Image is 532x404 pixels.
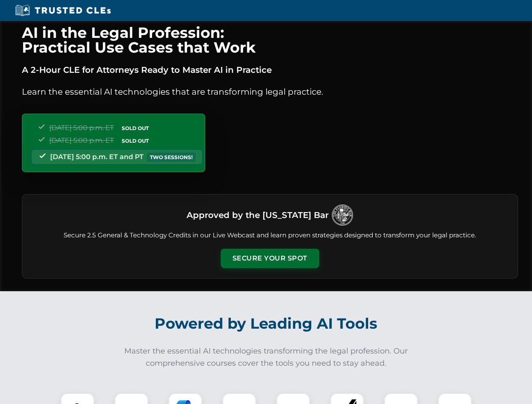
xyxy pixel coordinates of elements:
img: Trusted CLEs [13,4,113,17]
h1: AI in the Legal Profession: Practical Use Cases that Work [22,25,518,55]
p: Master the essential AI technologies transforming the legal profession. Our comprehensive courses... [119,345,414,369]
span: SOLD OUT [119,124,152,133]
p: Learn the essential AI technologies that are transforming legal practice. [22,85,518,98]
p: A 2-Hour CLE for Attorneys Ready to Master AI in Practice [22,63,518,77]
button: Secure Your Spot [221,249,319,268]
img: Logo [332,205,353,226]
span: [DATE] 5:00 p.m. ET [49,124,114,132]
span: [DATE] 5:00 p.m. ET [49,136,114,144]
span: SOLD OUT [119,136,152,145]
h2: Powered by Leading AI Tools [33,309,500,338]
h3: Approved by the [US_STATE] Bar [187,207,329,223]
p: Secure 2.5 General & Technology Credits in our Live Webcast and learn proven strategies designed ... [32,231,508,240]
